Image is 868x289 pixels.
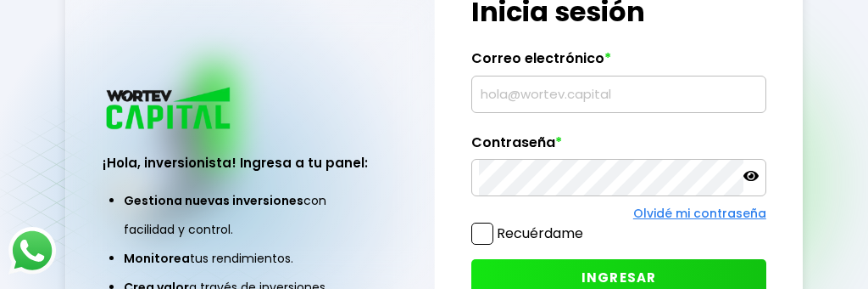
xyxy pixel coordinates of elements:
img: logos_whatsapp-icon.242b2217.svg [8,227,56,275]
h3: ¡Hola, inversionista! Ingresa a tu panel: [103,153,397,173]
label: Correo electrónico [471,50,765,76]
label: Recuérdame [497,224,583,243]
label: Contraseña [471,134,765,160]
span: Monitorea [124,250,190,267]
li: con facilidad y control. [124,186,376,244]
a: Olvidé mi contraseña [633,205,766,222]
span: INGRESAR [581,269,657,286]
img: logo_wortev_capital [103,85,236,135]
span: Gestiona nuevas inversiones [124,192,303,209]
li: tus rendimientos. [124,244,376,273]
input: hola@wortev.capital [479,76,758,112]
